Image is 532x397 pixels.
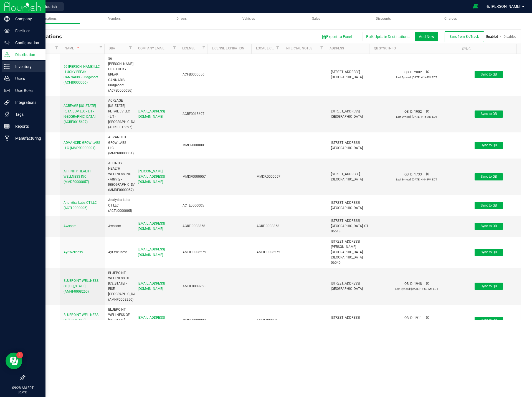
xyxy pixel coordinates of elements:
span: [DATE] 4:44 PM EDT [412,178,437,181]
div: MMDF0000057 [183,174,206,179]
span: [GEOGRAPHIC_DATA] [331,146,363,150]
span: [GEOGRAPHIC_DATA] [331,287,363,291]
span: 1948 [414,282,422,286]
p: [DATE] [2,390,43,395]
inline-svg: Integrations [4,100,10,105]
span: Last Synced: [396,76,411,79]
span: QB ID: [404,282,413,286]
p: User Roles [10,87,43,94]
a: Name [65,46,98,51]
span: [GEOGRAPHIC_DATA] [331,206,363,210]
a: Filter [318,44,325,51]
a: Local License [256,46,274,51]
a: Company Email [138,46,171,51]
span: [STREET_ADDRESS] [331,70,360,74]
p: Tags [10,111,43,118]
span: Sync to QB [481,143,497,147]
span: [GEOGRAPHIC_DATA] [331,177,363,181]
span: Destinations [29,34,66,40]
div: BLUEPOINT WELLNESS OF [US_STATE] - RISE - [GEOGRAPHIC_DATA] (AMHF0008250) [108,270,131,302]
th: Sync [458,44,516,54]
a: QB Sync Info [374,46,456,51]
span: Open Ecommerce Menu [469,1,482,12]
span: Sync to QB [481,318,497,322]
iframe: Resource center [6,353,22,369]
button: Sync from BioTrack [445,31,484,42]
button: Bulk Update Destinations [363,32,413,41]
inline-svg: Facilities [4,28,10,34]
span: Analytics Labs CT LLC (ACTL0000005) [64,201,97,210]
a: Filter [127,44,134,51]
div: Analytics Labs CT LLC (ACTL0000005) [108,197,131,213]
span: Vendors [108,17,121,21]
span: [STREET_ADDRESS] [331,201,360,205]
span: 2002 [414,70,422,74]
p: Configuration [10,39,43,46]
a: Address [330,46,367,51]
a: License [182,46,201,51]
div: 56 [PERSON_NAME] LLC - LUCKY BREAK CANNABIS - Bridgeport (ACFB0000056) [108,56,131,93]
span: Charges [444,17,457,21]
span: Sync to QB [481,175,497,179]
span: Sync to QB [481,224,497,228]
a: Filter [53,44,60,51]
p: Company [10,16,43,22]
span: QB ID: [404,316,413,320]
button: Sync to QB [475,249,503,256]
span: QB ID: [404,110,413,114]
span: Destinations [38,17,57,21]
p: Distribution [10,51,43,58]
a: Disabled [503,35,516,39]
span: Sync to QB [481,72,497,76]
span: [STREET_ADDRESS] [331,109,360,113]
span: BLUEPOINT WELLNESS OF [US_STATE] (AMHF0008250) [64,279,98,293]
span: QB ID: [404,172,413,176]
span: [STREET_ADDRESS] [331,282,360,285]
span: Drivers [176,17,187,21]
div: ACREAGE [US_STATE] RETAIL JV LLC - LIT - [GEOGRAPHIC_DATA] (ACRE0015697) [108,98,131,130]
p: Users [10,75,43,82]
div: MMDF.0000057 [257,174,280,179]
span: [EMAIL_ADDRESS][DOMAIN_NAME] [138,109,165,119]
span: Last Synced: [395,287,411,290]
inline-svg: Tags [4,112,10,117]
span: [GEOGRAPHIC_DATA] [331,75,363,79]
button: Export to Excel [318,32,355,41]
div: AMHF.0008275 [257,250,280,255]
inline-svg: Users [4,76,10,81]
a: DBA [109,46,127,51]
span: Sync to QB [481,203,497,207]
span: Ayr Wellness [64,250,83,254]
inline-svg: Distribution [4,52,10,57]
span: Hi, [PERSON_NAME]! [485,4,521,9]
span: [GEOGRAPHIC_DATA] [331,115,363,119]
a: Filter [201,44,207,51]
inline-svg: User Roles [4,88,10,93]
div: BLUEPOINT WELLNESS OF [US_STATE] - RISE - Branford (MMDF0000002) [108,307,131,334]
span: [STREET_ADDRESS] [331,316,360,320]
div: ACTL0000005 [183,203,206,208]
span: [STREET_ADDRESS][PERSON_NAME] [331,240,360,249]
p: 09:28 AM EDT [2,385,43,390]
span: 1733 [414,172,422,176]
div: MMDF0000002 [183,318,206,323]
span: Vehicles [242,17,255,21]
span: [GEOGRAPHIC_DATA], CT 06518 [331,224,368,233]
div: Awssom [108,223,131,229]
span: [STREET_ADDRESS] [331,219,360,223]
div: AMHF0008250 [183,284,206,289]
span: [EMAIL_ADDRESS][DOMAIN_NAME] [138,247,165,257]
span: [DATE] 4:14 PM EDT [412,76,437,79]
span: 1952 [414,110,422,114]
span: [EMAIL_ADDRESS][DOMAIN_NAME] [138,222,165,231]
span: [DATE] 11:58 AM EDT [411,287,438,290]
span: Sync to QB [481,250,497,254]
span: ADVANCED GROW LABS LLC (MMPR0000001) [64,141,100,150]
span: QB ID: [404,70,413,74]
span: Sync from BioTrack [450,35,479,39]
div: ACRE0015697 [183,111,206,117]
span: 56 [PERSON_NAME] LLC - LUCKY BREAK CANNABIS - Bridgeport (ACFB0000056) [64,65,100,85]
span: BLUEPOINT WELLNESS OF [US_STATE] (MMDF0000002) [64,313,98,327]
span: Discounts [376,17,391,21]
